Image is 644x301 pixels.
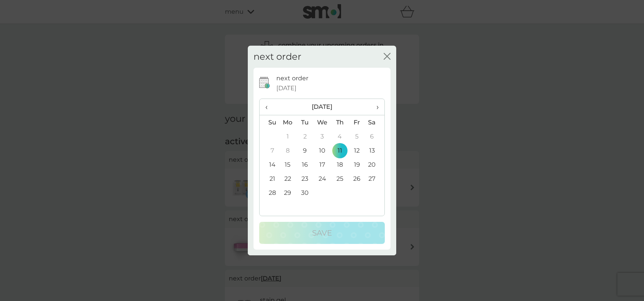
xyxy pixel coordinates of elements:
td: 18 [331,158,348,172]
td: 8 [279,143,296,158]
td: 4 [331,129,348,143]
td: 14 [260,158,279,172]
td: 15 [279,158,296,172]
td: 29 [279,186,296,200]
th: Tu [296,115,314,130]
td: 24 [314,172,331,186]
th: Sa [365,115,384,130]
td: 9 [296,143,314,158]
td: 30 [296,186,314,200]
p: next order [276,73,308,83]
td: 19 [348,158,365,172]
th: [DATE] [279,99,365,115]
p: Save [312,227,332,239]
span: ‹ [265,99,273,115]
td: 6 [365,129,384,143]
td: 23 [296,172,314,186]
td: 2 [296,129,314,143]
td: 3 [314,129,331,143]
button: Save [259,222,385,244]
td: 12 [348,143,365,158]
td: 7 [260,143,279,158]
td: 27 [365,172,384,186]
td: 26 [348,172,365,186]
h2: next order [253,51,301,62]
th: Th [331,115,348,130]
td: 1 [279,129,296,143]
td: 25 [331,172,348,186]
td: 5 [348,129,365,143]
th: We [314,115,331,130]
button: close [384,53,391,61]
th: Fr [348,115,365,130]
td: 17 [314,158,331,172]
span: › [371,99,379,115]
td: 10 [314,143,331,158]
td: 16 [296,158,314,172]
td: 20 [365,158,384,172]
span: [DATE] [276,83,296,93]
td: 28 [260,186,279,200]
td: 22 [279,172,296,186]
td: 11 [331,143,348,158]
td: 21 [260,172,279,186]
th: Su [260,115,279,130]
th: Mo [279,115,296,130]
td: 13 [365,143,384,158]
